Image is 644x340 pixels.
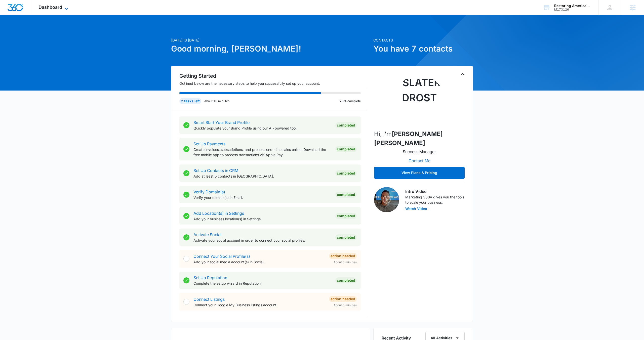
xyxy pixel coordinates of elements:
[554,4,591,8] div: account name
[50,29,54,33] img: tab_keywords_by_traffic_grey.svg
[335,146,357,152] div: Completed
[171,37,370,43] p: [DATE] is [DATE]
[335,277,357,283] div: Completed
[374,130,465,148] p: Hi, I'm
[334,260,357,265] span: About 5 minutes
[329,296,357,302] div: Action Needed
[193,211,244,216] a: Add Location(s) in Settings
[179,98,201,104] div: 2 tasks left
[340,99,361,103] p: 78% complete
[193,302,325,308] p: Connect your Google My Business listings account.
[329,253,357,259] div: Action Needed
[373,43,473,55] h1: You have 7 contacts
[193,259,325,265] p: Add your social media account(s) in Social.
[554,8,591,11] div: account id
[193,195,331,200] p: Verify your domain(s) in Email.
[193,189,225,194] a: Verify Domain(s)
[373,37,473,43] p: Contacts
[394,75,445,125] img: Slater Drost
[179,81,367,86] p: Outlined below are the necessary steps to help you successfully set up your account.
[460,71,466,77] button: Toggle Collapse
[404,155,435,167] button: Contact Me
[374,167,465,179] button: View Plans & Pricing
[335,192,357,198] div: Completed
[193,216,331,222] p: Add your business location(s) in Settings.
[374,130,443,147] strong: [PERSON_NAME] [PERSON_NAME]
[193,275,227,280] a: Set Up Reputation
[405,194,465,205] p: Marketing 360® gives you the tools to scale your business.
[56,30,85,33] div: Keywords by Traffic
[193,232,221,237] a: Activate Social
[193,125,331,131] p: Quickly populate your Brand Profile using our AI-powered tool.
[14,29,18,33] img: tab_domain_overview_orange.svg
[193,147,331,157] p: Create invoices, subscriptions, and process one-time sales online. Download the free mobile app t...
[193,141,225,146] a: Set Up Payments
[193,174,331,179] p: Add at least 5 contacts in [GEOGRAPHIC_DATA].
[403,149,436,155] p: Success Manager
[19,30,45,33] div: Domain Overview
[13,13,55,17] div: Domain: [DOMAIN_NAME]
[405,207,427,210] button: Watch Video
[335,170,357,176] div: Completed
[193,297,225,302] a: Connect Listings
[38,5,62,10] span: Dashboard
[8,8,12,12] img: logo_orange.svg
[193,238,331,243] p: Activate your social account in order to connect your social profiles.
[405,188,465,194] h3: Intro Video
[8,13,12,17] img: website_grey.svg
[193,120,250,125] a: Smart Start Your Brand Profile
[14,8,25,12] div: v 4.0.25
[179,72,367,80] h2: Getting Started
[193,168,238,173] a: Set Up Contacts in CRM
[335,234,357,240] div: Completed
[193,254,250,259] a: Connect Your Social Profile(s)
[334,303,357,308] span: About 5 minutes
[193,281,331,286] p: Complete the setup wizard in Reputation.
[335,213,357,219] div: Completed
[374,187,399,212] img: Intro Video
[171,43,370,55] h1: Good morning, [PERSON_NAME]!
[204,99,229,103] p: About 10 minutes
[335,122,357,128] div: Completed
